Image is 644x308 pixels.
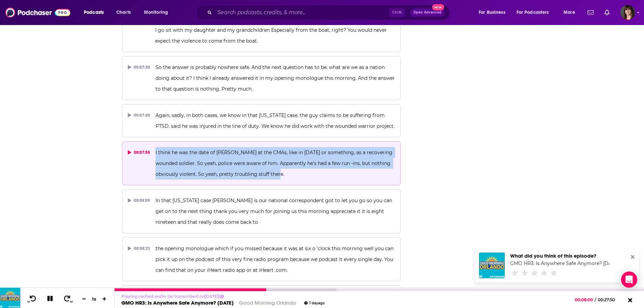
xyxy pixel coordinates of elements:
[122,141,401,185] button: 00:07:58I think he was the date of [PERSON_NAME] at the CMAs, like in [DATE] or something, as a r...
[128,62,150,73] div: 00:07:30
[517,8,549,17] span: For Podcasters
[304,301,325,305] div: 1 day ago
[5,6,70,19] img: Podchaser - Follow, Share and Rate Podcasts
[128,110,150,121] div: 00:07:45
[410,8,445,17] button: Open AdvancedNew
[84,8,104,17] span: Podcasts
[112,7,135,18] a: Charts
[202,5,457,20] div: Search podcasts, credits, & more...
[559,7,583,18] button: open menu
[89,296,100,302] div: 1 x
[239,300,296,306] a: Good Morning Orlando
[413,11,442,14] span: Open Advanced
[70,301,73,303] span: 30
[144,8,168,17] span: Monitoring
[596,297,622,302] span: 00:27:50
[139,7,177,18] button: open menu
[116,8,131,17] span: Charts
[156,149,394,177] span: I think he was the date of [PERSON_NAME] at the CMAs, like in [DATE] or something, as a recoverin...
[479,253,505,278] img: GMO HR3: Is Anywhere Safe Anymore? 9.29.25
[575,297,595,302] span: 00:08:00
[79,7,113,18] button: open menu
[595,297,596,302] span: /
[156,64,396,92] span: So the answer is probably nowhere safe. And the next question has to be, what are we as a nation ...
[620,5,635,20] img: User Profile
[26,295,39,303] button: 10
[156,112,395,129] span: Again, sadly, in both cases, we know in that [US_STATE] case, the guy claims to be suffering from...
[621,271,637,288] div: Open Intercom Messenger
[122,56,401,100] button: 00:07:30So the answer is probably nowhere safe. And the next question has to be, what are we as a...
[620,5,635,20] button: Show profile menu
[512,7,559,18] button: open menu
[122,237,401,281] button: 00:08:23the opening monologue which if you missed because it was at six o 'clock this morning wel...
[156,197,393,225] span: In that [US_STATE] case [PERSON_NAME] is our national correspondent got to let you go so you can ...
[61,295,74,303] button: 30
[479,8,505,17] span: For Business
[122,189,401,233] button: 00:08:09In that [US_STATE] case [PERSON_NAME] is our national correspondent got to let you go so ...
[128,243,150,254] div: 00:08:23
[474,7,514,18] button: open menu
[585,7,596,18] a: Show notifications dropdown
[432,4,444,10] span: New
[389,8,405,17] span: Ctrl K
[121,300,234,306] a: GMO HR3: Is Anywhere Safe Anymore? [DATE]
[27,301,30,303] span: 10
[128,147,150,158] div: 00:07:58
[122,104,401,137] button: 00:07:45Again, sadly, in both cases, we know in that [US_STATE] case, the guy claims to be suffer...
[156,245,395,273] span: the opening monologue which if you missed because it was at six o 'clock this morning well you ca...
[121,294,325,299] p: Playing cached audio (as transcribed on [DATE] )
[510,253,610,259] div: What did you think of this episode?
[215,7,389,18] input: Search podcasts, credits, & more...
[620,5,635,20] span: Logged in as AKChaney
[128,195,150,206] div: 00:08:09
[122,8,401,52] button: 00:07:13we've all been to those places I'm sure But it just immediately brought that to mind and ...
[155,16,396,44] span: we've all been to those places I'm sure But it just immediately brought that to mind and that's w...
[510,260,619,266] a: GMO HR3: Is Anywhere Safe Anymore? 9.29.25
[564,8,575,17] span: More
[602,7,612,18] a: Show notifications dropdown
